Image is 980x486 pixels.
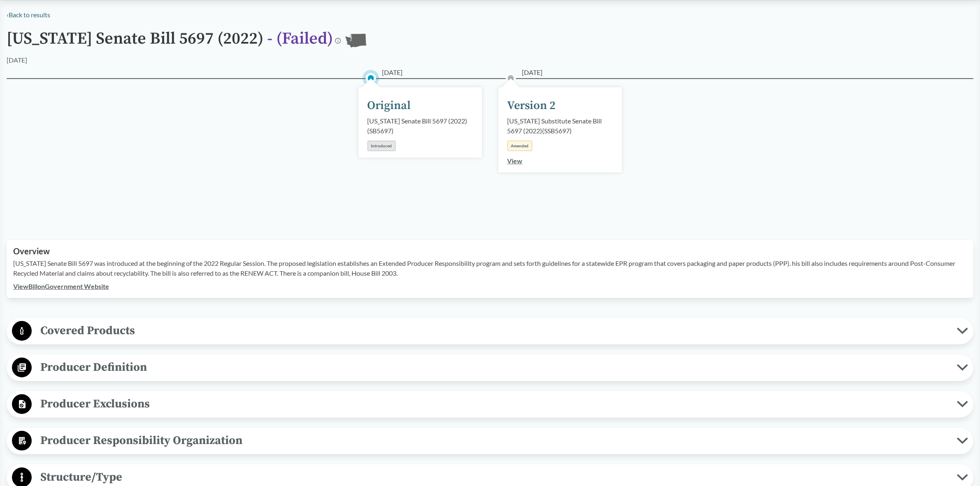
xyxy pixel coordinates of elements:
a: ‹Back to results [7,11,50,19]
button: Producer Definition [9,357,971,378]
span: Producer Definition [32,358,957,377]
div: Version 2 [507,97,556,114]
button: Covered Products [9,321,971,342]
span: Covered Products [32,321,957,340]
button: Producer Exclusions [9,394,971,415]
button: Producer Responsibility Organization [9,430,971,451]
a: View [507,157,523,165]
div: Amended [507,141,532,151]
h2: Overview [13,246,967,256]
div: [US_STATE] Senate Bill 5697 (2022) ( SB5697 ) [368,116,473,136]
a: ViewBillonGovernment Website [13,282,109,290]
div: [DATE] [7,55,27,65]
div: Introduced [368,141,396,151]
span: - ( Failed ) [267,28,333,49]
h1: [US_STATE] Senate Bill 5697 (2022) [7,30,333,55]
div: [US_STATE] Substitute Senate Bill 5697 (2022) ( SSB5697 ) [507,116,613,136]
span: [DATE] [382,67,403,77]
span: Producer Exclusions [32,395,957,413]
span: Producer Responsibility Organization [32,431,957,450]
p: [US_STATE] Senate Bill 5697 was introduced at the beginning of the 2022 Regular Session. The prop... [13,258,967,278]
div: Original [368,97,411,114]
span: [DATE] [522,67,543,77]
